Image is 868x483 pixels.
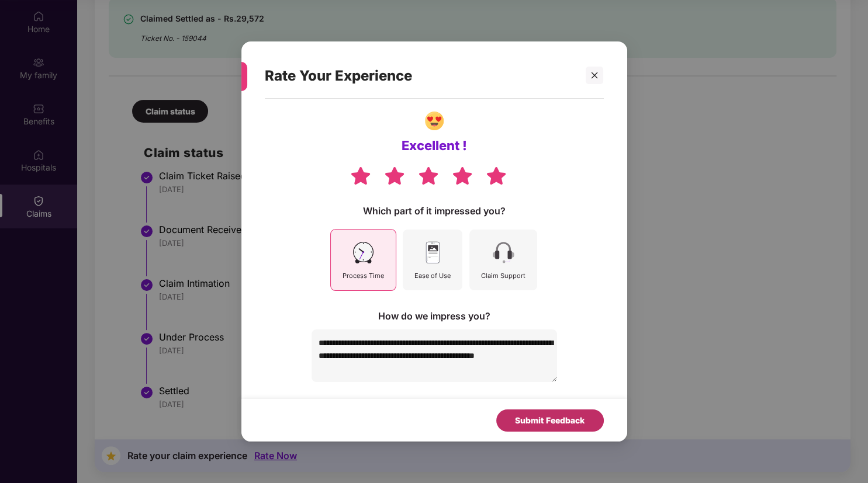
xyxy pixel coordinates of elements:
img: svg+xml;base64,PHN2ZyB4bWxucz0iaHR0cDovL3d3dy53My5vcmcvMjAwMC9zdmciIHdpZHRoPSIzOCIgaGVpZ2h0PSIzNS... [350,165,372,186]
div: Ease of Use [414,270,451,281]
div: Submit Feedback [515,414,585,427]
div: Claim Support [481,270,525,281]
div: Rate Your Experience [265,53,576,99]
img: svg+xml;base64,PHN2ZyB4bWxucz0iaHR0cDovL3d3dy53My5vcmcvMjAwMC9zdmciIHdpZHRoPSI0NSIgaGVpZ2h0PSI0NS... [490,239,517,266]
img: svg+xml;base64,PHN2ZyB4bWxucz0iaHR0cDovL3d3dy53My5vcmcvMjAwMC9zdmciIHdpZHRoPSI0NSIgaGVpZ2h0PSI0NS... [420,239,446,266]
div: Which part of it impressed you? [363,204,506,217]
div: How do we impress you? [378,310,490,322]
img: svg+xml;base64,PHN2ZyB4bWxucz0iaHR0cDovL3d3dy53My5vcmcvMjAwMC9zdmciIHdpZHRoPSIzOCIgaGVpZ2h0PSIzNS... [383,165,406,186]
img: svg+xml;base64,PHN2ZyB4bWxucz0iaHR0cDovL3d3dy53My5vcmcvMjAwMC9zdmciIHdpZHRoPSIzOCIgaGVpZ2h0PSIzNS... [451,165,473,186]
span: close [590,71,599,79]
div: Process Time [343,270,384,281]
img: svg+xml;base64,PHN2ZyB4bWxucz0iaHR0cDovL3d3dy53My5vcmcvMjAwMC9zdmciIHdpZHRoPSIzOCIgaGVpZ2h0PSIzNS... [417,165,440,186]
img: svg+xml;base64,PHN2ZyBpZD0iR3JvdXBfNDI1NDUiIGRhdGEtbmFtZT0iR3JvdXAgNDI1NDUiIHhtbG5zPSJodHRwOi8vd3... [425,112,444,130]
img: svg+xml;base64,PHN2ZyB4bWxucz0iaHR0cDovL3d3dy53My5vcmcvMjAwMC9zdmciIHdpZHRoPSIzOCIgaGVpZ2h0PSIzNS... [485,165,507,186]
img: svg+xml;base64,PHN2ZyB4bWxucz0iaHR0cDovL3d3dy53My5vcmcvMjAwMC9zdmciIHdpZHRoPSI0NSIgaGVpZ2h0PSI0NS... [350,239,376,266]
div: Excellent ! [402,137,467,154]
